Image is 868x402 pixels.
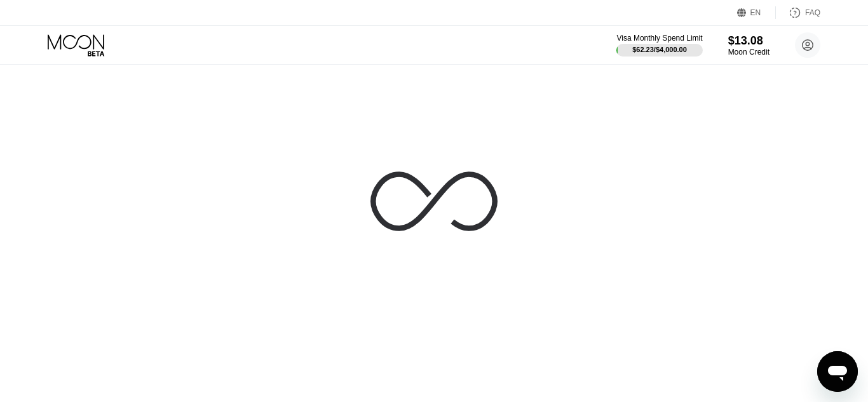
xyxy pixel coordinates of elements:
[728,34,770,57] div: $13.08Moon Credit
[805,8,820,17] div: FAQ
[776,6,820,19] div: FAQ
[728,34,770,48] div: $13.08
[817,351,858,392] iframe: Button to launch messaging window
[737,6,776,19] div: EN
[632,46,687,53] div: $62.23 / $4,000.00
[750,8,761,17] div: EN
[616,34,702,57] div: Visa Monthly Spend Limit$62.23/$4,000.00
[728,48,770,57] div: Moon Credit
[616,34,702,43] div: Visa Monthly Spend Limit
